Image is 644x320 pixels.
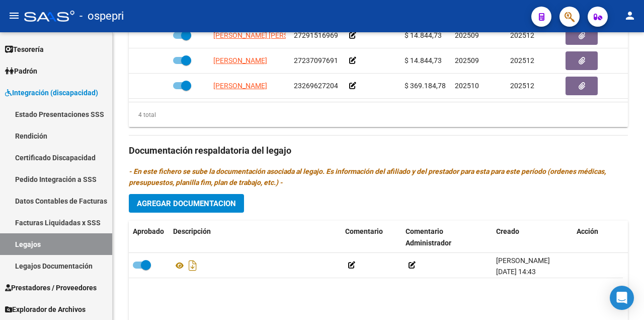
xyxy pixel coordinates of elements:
[8,10,20,22] mat-icon: menu
[573,221,623,254] datatable-header-cell: Acción
[173,227,211,235] span: Descripción
[5,66,37,77] span: Padrón
[5,304,86,315] span: Explorador de Archivos
[129,167,606,186] i: - En este fichero se sube la documentación asociada al legajo. Es información del afiliado y del ...
[405,56,442,65] span: $ 14.844,73
[5,282,97,293] span: Prestadores / Proveedores
[455,82,479,90] span: 202510
[492,221,573,254] datatable-header-cell: Creado
[129,144,628,158] h3: Documentación respaldatoria del legajo
[510,31,534,39] span: 202512
[213,56,267,65] span: [PERSON_NAME]
[510,82,534,90] span: 202512
[577,227,598,235] span: Acción
[294,82,338,90] span: 23269627204
[406,227,451,247] span: Comentario Administrador
[169,221,341,254] datatable-header-cell: Descripción
[610,286,634,310] div: Open Intercom Messenger
[294,31,338,39] span: 27291516969
[79,5,124,27] span: - ospepri
[510,56,534,65] span: 202512
[129,109,156,120] div: 4 total
[455,31,479,39] span: 202509
[345,227,383,235] span: Comentario
[405,82,446,90] span: $ 369.184,78
[496,268,536,276] span: [DATE] 14:43
[129,221,169,254] datatable-header-cell: Aprobado
[213,82,267,90] span: [PERSON_NAME]
[496,257,550,265] span: [PERSON_NAME]
[5,87,98,98] span: Integración (discapacidad)
[213,31,323,39] span: [PERSON_NAME] [PERSON_NAME]
[294,56,338,65] span: 27237097691
[401,221,492,254] datatable-header-cell: Comentario Administrador
[496,227,519,235] span: Creado
[129,194,244,213] button: Agregar Documentacion
[405,31,442,39] span: $ 14.844,73
[186,258,199,274] i: Descargar documento
[341,221,401,254] datatable-header-cell: Comentario
[137,199,236,208] span: Agregar Documentacion
[133,227,164,235] span: Aprobado
[5,44,44,55] span: Tesorería
[455,56,479,65] span: 202509
[624,10,636,22] mat-icon: person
